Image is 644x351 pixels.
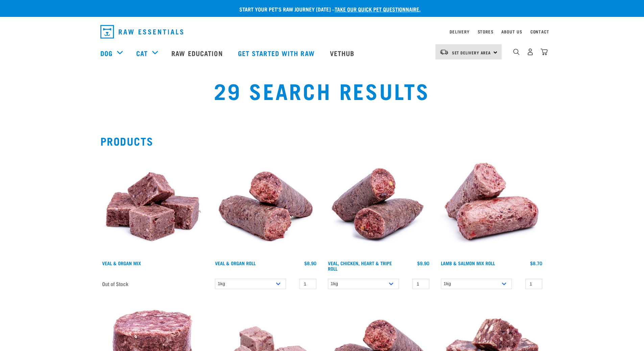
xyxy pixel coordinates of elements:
div: $8.90 [304,260,316,266]
img: user.png [527,48,534,55]
a: take our quick pet questionnaire. [335,7,421,10]
a: Stores [478,30,494,33]
input: 1 [300,279,316,289]
img: home-icon-1@2x.png [513,49,520,55]
img: 1263 Chicken Organ Roll 02 [326,152,431,257]
a: Veal & Organ Mix [102,262,141,264]
input: 1 [412,279,429,289]
img: van-moving.png [439,49,449,55]
img: home-icon@2x.png [541,48,548,55]
a: About Us [501,30,522,33]
img: Veal Organ Mix Roll 01 [213,152,318,257]
img: Raw Essentials Logo [100,25,183,39]
input: 1 [525,279,542,289]
a: Get started with Raw [231,40,323,67]
div: $9.90 [417,260,429,266]
h2: Products [100,135,544,147]
img: 1261 Lamb Salmon Roll 01 [439,152,544,257]
a: Vethub [323,40,363,67]
a: Veal, Chicken, Heart & Tripe Roll [328,262,392,270]
h1: 29 Search Results [119,78,524,102]
div: $8.70 [530,260,542,266]
a: Delivery [450,30,469,33]
a: Veal & Organ Roll [215,262,256,264]
a: Raw Education [165,40,231,67]
span: Set Delivery Area [452,51,491,54]
img: 1158 Veal Organ Mix 01 [100,152,205,257]
nav: dropdown navigation [95,22,549,41]
a: Lamb & Salmon Mix Roll [441,262,495,264]
span: Out of Stock [102,279,128,289]
a: Dog [100,48,113,58]
a: Cat [136,48,148,58]
a: Contact [530,30,549,33]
